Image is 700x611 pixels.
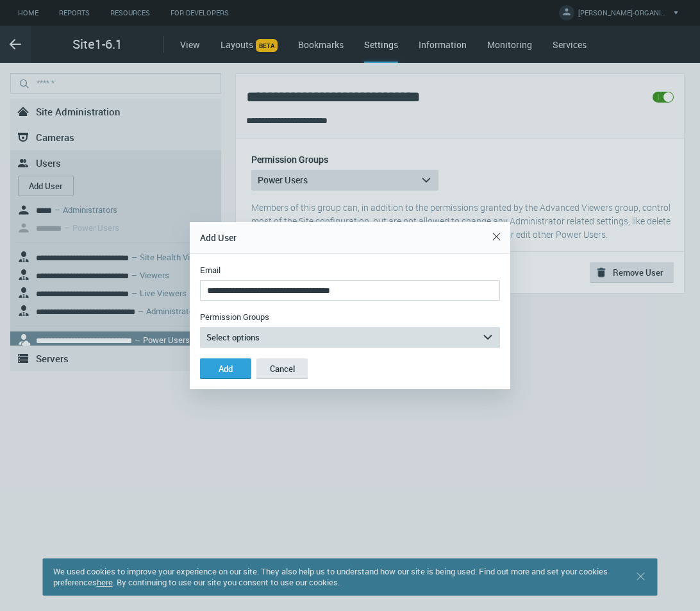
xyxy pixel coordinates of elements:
[200,358,251,379] button: Add
[200,312,269,322] label: Permission Groups
[200,265,221,275] label: Email
[256,358,308,379] button: Cancel
[200,230,237,246] h1: Add User
[200,327,500,347] button: Select options
[219,364,233,374] div: Add
[206,331,260,343] span: Select options
[486,226,506,247] button: Close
